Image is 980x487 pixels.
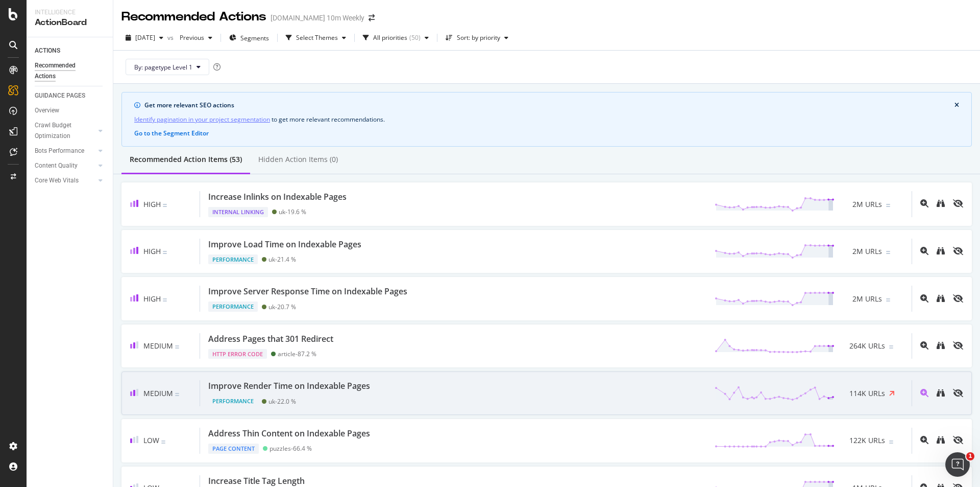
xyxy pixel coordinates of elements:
div: binoculars [937,199,945,207]
img: Equal [889,345,893,349]
div: eye-slash [953,247,963,255]
span: 1 [966,452,974,460]
span: 114K URLs [849,388,885,399]
div: binoculars [937,436,945,444]
div: Improve Load Time on Indexable Pages [208,239,361,250]
div: ACTIONS [35,45,60,56]
a: binoculars [937,389,945,398]
a: GUIDANCE PAGES [35,90,106,101]
div: binoculars [937,294,945,303]
div: Overview [35,105,59,116]
div: binoculars [937,389,945,397]
a: binoculars [937,342,945,351]
div: uk - 21.4 % [268,256,296,263]
div: Recommended Actions [35,60,96,82]
button: [DATE] [121,30,167,46]
button: All priorities(50) [359,30,433,46]
span: 2M URLs [852,199,882,210]
div: Performance [208,396,258,406]
div: binoculars [937,341,945,350]
span: 2M URLs [852,246,882,257]
a: Crawl Budget Optimization [35,120,95,142]
div: article - 87.2 % [278,350,316,358]
button: Sort: by priority [442,30,512,46]
div: Improve Render Time on Indexable Pages [208,380,370,392]
div: magnifying-glass-plus [920,294,928,303]
img: Equal [886,204,890,207]
button: Select Themes [282,30,350,46]
div: eye-slash [953,389,963,397]
a: Overview [35,105,106,116]
a: Bots Performance [35,146,95,156]
span: Medium [143,388,173,398]
div: Performance [208,254,258,265]
img: Equal [163,251,167,254]
button: Segments [225,30,273,46]
a: binoculars [937,247,945,256]
div: Bots Performance [35,146,84,156]
div: Get more relevant SEO actions [144,101,954,110]
span: Medium [143,341,173,351]
div: GUIDANCE PAGES [35,90,85,101]
a: binoculars [937,295,945,304]
button: By: pagetype Level 1 [126,59,209,75]
span: vs [167,33,176,42]
div: [DOMAIN_NAME] 10m Weekly [271,13,364,23]
a: ACTIONS [35,45,106,56]
span: 2M URLs [852,294,882,304]
div: Internal Linking [208,207,268,217]
div: Performance [208,302,258,312]
span: 2025 Aug. 29th [135,33,155,42]
div: eye-slash [953,294,963,303]
div: magnifying-glass-plus [920,247,928,255]
button: close banner [952,99,962,112]
a: binoculars [937,200,945,208]
div: Intelligence [35,8,105,17]
button: Go to the Segment Editor [134,129,209,138]
div: ActionBoard [35,17,105,29]
div: Crawl Budget Optimization [35,120,88,142]
img: Equal [886,251,890,254]
div: Hidden Action Items (0) [258,154,338,165]
iframe: Intercom live chat [945,452,970,477]
img: Equal [889,440,893,444]
a: Content Quality [35,160,95,171]
span: High [143,246,161,256]
div: HTTP Error Code [208,349,267,359]
div: magnifying-glass-plus [920,389,928,397]
div: Address Thin Content on Indexable Pages [208,428,370,439]
div: binoculars [937,247,945,255]
a: Recommended Actions [35,60,106,82]
div: ( 50 ) [409,35,421,41]
span: Low [143,435,159,445]
div: uk - 20.7 % [268,303,296,311]
div: eye-slash [953,436,963,444]
div: Increase Title Tag Length [208,475,305,487]
div: Core Web Vitals [35,175,79,186]
div: uk - 19.6 % [279,208,306,216]
div: puzzles - 66.4 % [269,445,312,452]
span: 122K URLs [849,435,885,446]
div: Select Themes [296,35,338,41]
img: Equal [175,393,179,396]
span: By: pagetype Level 1 [134,63,192,72]
div: arrow-right-arrow-left [369,14,375,21]
div: Address Pages that 301 Redirect [208,333,333,345]
img: Equal [886,298,890,302]
div: Sort: by priority [457,35,500,41]
img: Equal [163,204,167,207]
div: eye-slash [953,341,963,350]
div: Increase Inlinks on Indexable Pages [208,191,347,203]
button: Previous [176,30,216,46]
div: Page Content [208,444,259,454]
div: All priorities [373,35,407,41]
div: magnifying-glass-plus [920,199,928,207]
div: Recommended Actions [121,8,266,26]
img: Equal [163,298,167,302]
a: Core Web Vitals [35,175,95,186]
div: Recommended Action Items (53) [130,154,242,165]
span: High [143,199,161,209]
span: 264K URLs [849,341,885,351]
img: Equal [175,345,179,349]
span: Segments [240,34,269,42]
